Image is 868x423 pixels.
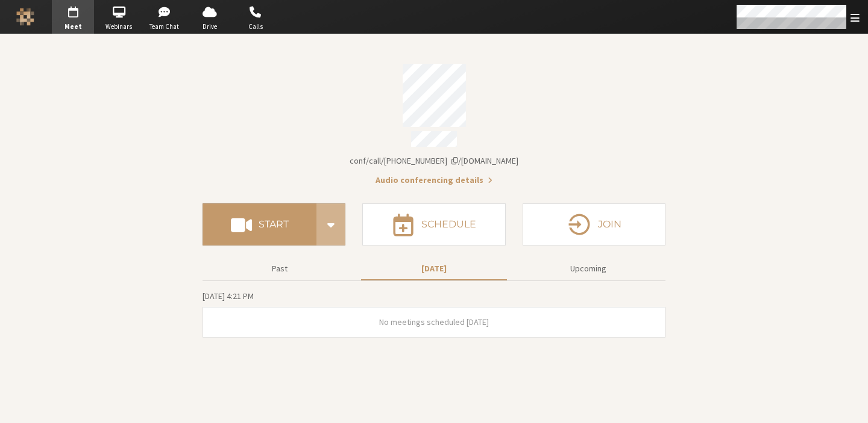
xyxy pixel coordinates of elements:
[376,174,492,187] button: Audio conferencing details
[143,22,186,32] span: Team Chat
[259,220,289,229] h4: Start
[316,203,345,245] div: Start conference options
[350,155,518,167] button: Copy my meeting room linkCopy my meeting room link
[203,203,316,245] button: Start
[52,22,94,32] span: Meet
[523,203,665,245] button: Join
[16,8,34,26] img: Iotum
[203,291,254,301] span: [DATE] 4:21 PM
[361,258,507,279] button: [DATE]
[379,316,489,327] span: No meetings scheduled [DATE]
[515,258,661,279] button: Upcoming
[234,22,277,32] span: Calls
[189,22,231,32] span: Drive
[350,155,518,166] span: Copy my meeting room link
[207,258,353,279] button: Past
[203,289,665,338] section: Today's Meetings
[98,22,140,32] span: Webinars
[421,220,476,229] h4: Schedule
[362,203,505,245] button: Schedule
[598,220,621,229] h4: Join
[203,55,665,187] section: Account details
